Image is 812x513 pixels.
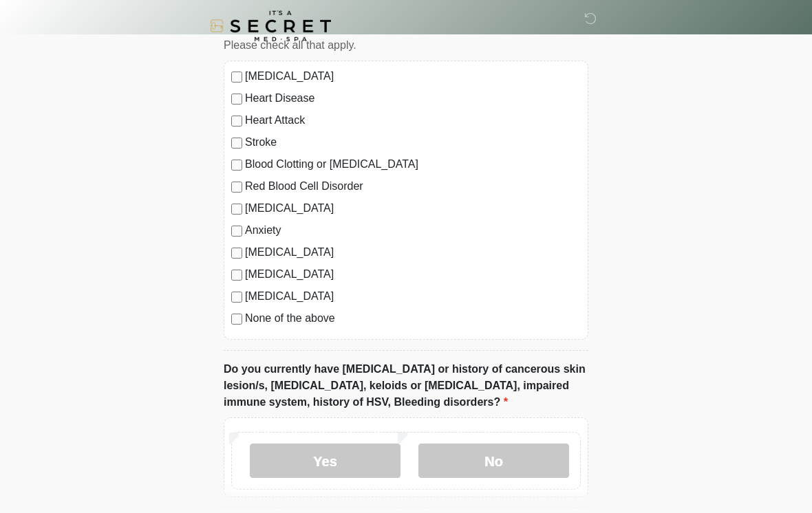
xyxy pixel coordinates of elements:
input: Heart Attack [231,116,242,127]
img: It's A Secret Med Spa Logo [210,10,331,41]
input: [MEDICAL_DATA] [231,72,242,83]
input: [MEDICAL_DATA] [231,292,242,303]
label: Red Blood Cell Disorder [245,178,581,195]
label: [MEDICAL_DATA] [245,68,581,85]
label: Heart Attack [245,112,581,129]
label: [MEDICAL_DATA] [245,288,581,305]
input: [MEDICAL_DATA] [231,270,242,281]
input: Red Blood Cell Disorder [231,182,242,193]
input: Anxiety [231,226,242,237]
label: Stroke [245,134,581,151]
input: [MEDICAL_DATA] [231,204,242,215]
label: No [418,444,569,478]
label: Anxiety [245,222,581,239]
label: None of the above [245,310,581,327]
input: Stroke [231,138,242,149]
input: Blood Clotting or [MEDICAL_DATA] [231,160,242,171]
label: [MEDICAL_DATA] [245,266,581,283]
label: Blood Clotting or [MEDICAL_DATA] [245,156,581,173]
input: [MEDICAL_DATA] [231,248,242,259]
label: [MEDICAL_DATA] [245,244,581,261]
input: None of the above [231,314,242,325]
label: [MEDICAL_DATA] [245,200,581,217]
label: Heart Disease [245,90,581,107]
label: Yes [250,444,400,478]
input: Heart Disease [231,94,242,105]
label: Do you currently have [MEDICAL_DATA] or history of cancerous skin lesion/s, [MEDICAL_DATA], keloi... [224,361,588,411]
